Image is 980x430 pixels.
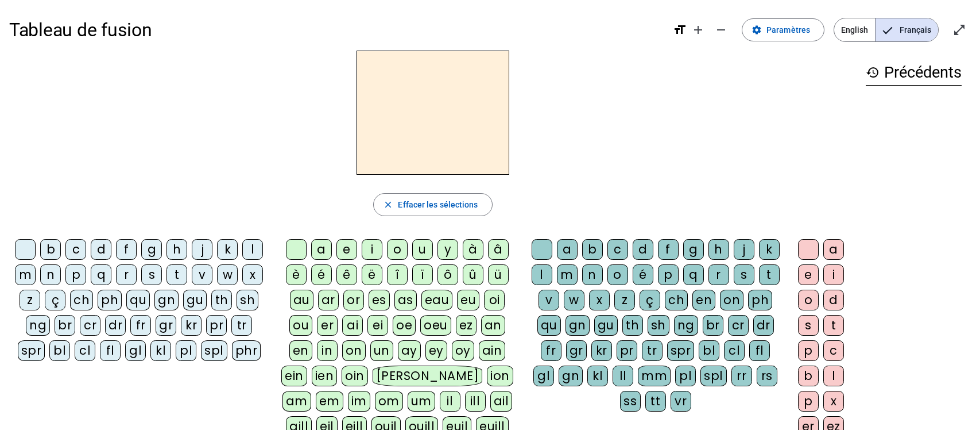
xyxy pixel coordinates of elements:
[375,391,403,412] div: om
[671,391,691,412] div: vr
[490,391,513,412] div: ail
[317,315,338,336] div: er
[26,315,50,336] div: ng
[537,315,561,336] div: qu
[387,239,408,260] div: o
[465,391,486,412] div: ill
[80,315,100,336] div: cr
[343,290,364,310] div: or
[421,290,453,310] div: eau
[766,23,810,37] span: Paramètres
[9,11,664,48] h1: Tableau de fusion
[367,315,388,336] div: ei
[708,239,729,260] div: h
[559,366,583,386] div: gn
[49,340,70,361] div: bl
[18,340,45,361] div: spr
[798,290,819,310] div: o
[798,340,819,361] div: p
[620,391,641,412] div: ss
[866,60,962,86] h3: Précédents
[463,239,483,260] div: à
[823,239,844,260] div: a
[412,239,433,260] div: u
[348,391,370,412] div: im
[642,340,663,361] div: tr
[15,264,36,285] div: m
[420,315,451,336] div: oeu
[720,290,743,310] div: on
[20,290,40,310] div: z
[683,239,704,260] div: g
[342,315,363,336] div: ai
[683,264,704,285] div: q
[383,199,393,210] mat-icon: close
[150,340,171,361] div: kl
[640,290,660,310] div: ç
[289,340,312,361] div: en
[40,264,61,285] div: n
[176,340,196,361] div: pl
[622,315,643,336] div: th
[488,264,509,285] div: ü
[753,315,774,336] div: dr
[192,239,212,260] div: j
[206,315,227,336] div: pr
[699,340,719,361] div: bl
[613,366,633,386] div: ll
[633,239,653,260] div: d
[370,340,393,361] div: un
[823,264,844,285] div: i
[648,315,669,336] div: sh
[290,290,313,310] div: au
[369,290,390,310] div: es
[564,290,584,310] div: w
[687,18,710,41] button: Augmenter la taille de la police
[393,315,416,336] div: oe
[724,340,745,361] div: cl
[700,366,727,386] div: spl
[342,340,366,361] div: on
[141,239,162,260] div: g
[166,239,187,260] div: h
[211,290,232,310] div: th
[734,239,754,260] div: j
[566,340,587,361] div: gr
[98,290,122,310] div: ph
[638,366,671,386] div: mm
[673,23,687,37] mat-icon: format_size
[317,340,338,361] div: in
[798,391,819,412] div: p
[594,315,618,336] div: gu
[311,264,332,285] div: é
[749,340,770,361] div: fl
[714,23,728,37] mat-icon: remove
[45,290,65,310] div: ç
[834,18,875,41] span: English
[40,239,61,260] div: b
[65,239,86,260] div: c
[116,264,137,285] div: r
[289,315,312,336] div: ou
[70,290,93,310] div: ch
[154,290,179,310] div: gn
[312,366,338,386] div: ien
[342,366,368,386] div: oin
[237,290,258,310] div: sh
[582,239,603,260] div: b
[398,198,478,212] span: Effacer les sélections
[658,239,679,260] div: f
[65,264,86,285] div: p
[667,340,695,361] div: spr
[336,264,357,285] div: ê
[708,264,729,285] div: r
[55,315,75,336] div: br
[541,340,561,361] div: fr
[91,239,111,260] div: d
[181,315,202,336] div: kr
[126,290,150,310] div: qu
[481,315,505,336] div: an
[373,366,482,386] div: [PERSON_NAME]
[130,315,151,336] div: fr
[479,340,506,361] div: ain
